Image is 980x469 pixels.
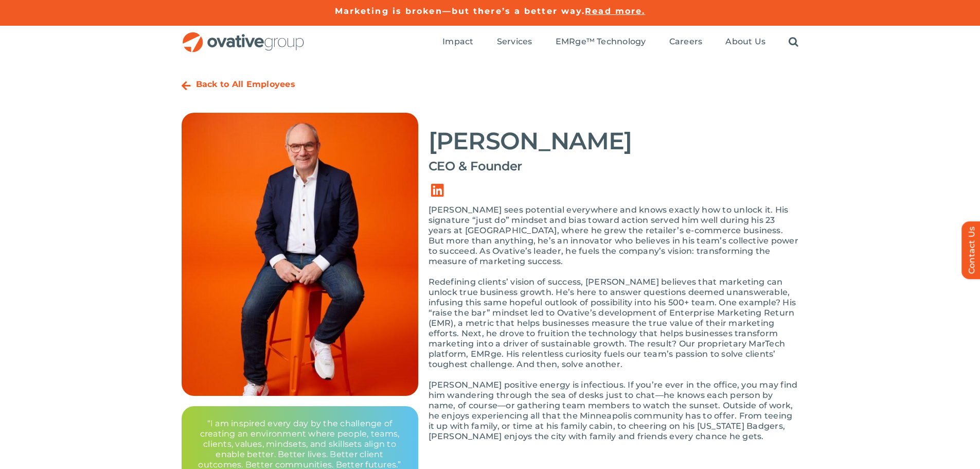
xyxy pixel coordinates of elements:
a: Link to https://www.linkedin.com/in/dalenitschke/ [423,176,452,205]
a: About Us [725,37,765,48]
a: Read more. [585,6,645,16]
a: Back to All Employees [196,79,295,89]
h4: CEO & Founder [429,159,799,173]
a: Careers [669,37,703,48]
span: Services [497,37,532,47]
span: About Us [725,37,765,47]
a: Marketing is broken—but there’s a better way. [335,6,585,16]
a: Link to https://ovative.com/about-us/people/ [182,81,191,91]
h2: [PERSON_NAME] [429,128,799,154]
img: Bio_-_Dale[1] [182,113,418,396]
nav: Menu [442,26,798,59]
a: Search [789,37,798,48]
p: Redefining clients’ vision of success, [PERSON_NAME] believes that marketing can unlock true busi... [429,277,799,370]
a: Impact [442,37,473,48]
span: Impact [442,37,473,47]
a: OG_Full_horizontal_RGB [182,31,305,41]
p: [PERSON_NAME] positive energy is infectious. If you’re ever in the office, you may find him wande... [429,380,799,442]
p: [PERSON_NAME] sees potential everywhere and knows exactly how to unlock it. His signature “just d... [429,205,799,267]
span: Careers [669,37,703,47]
a: EMRge™ Technology [556,37,646,48]
a: Services [497,37,532,48]
span: EMRge™ Technology [556,37,646,47]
